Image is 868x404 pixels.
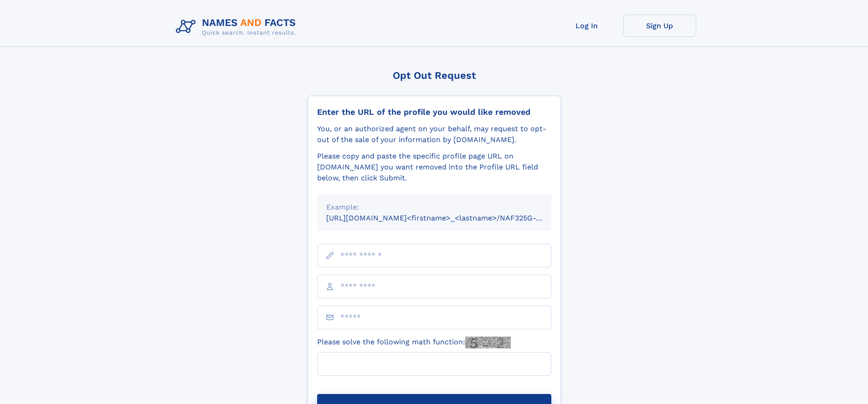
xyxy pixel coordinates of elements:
[172,15,303,39] img: Logo Names and Facts
[317,123,551,145] div: You, or an authorized agent on your behalf, may request to opt-out of the sale of your informatio...
[317,337,511,348] label: Please solve the following math function:
[317,107,551,117] div: Enter the URL of the profile you would like removed
[623,15,696,37] a: Sign Up
[550,15,623,37] a: Log In
[317,151,551,184] div: Please copy and paste the specific profile page URL on [DOMAIN_NAME] you want removed into the Pr...
[326,202,542,213] div: Example:
[308,70,561,81] div: Opt Out Request
[326,214,569,222] small: [URL][DOMAIN_NAME]<firstname>_<lastname>/NAF325G-xxxxxxxx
